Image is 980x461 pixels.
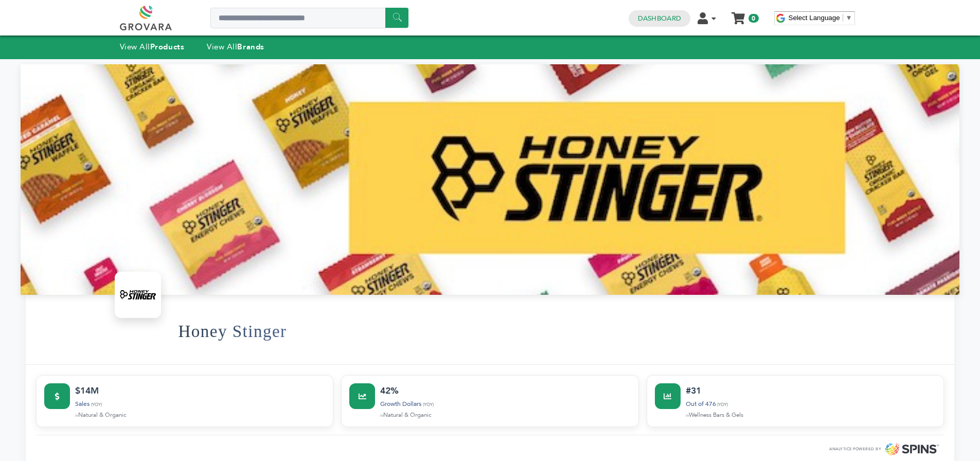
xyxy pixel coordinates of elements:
[380,411,630,419] div: Natural & Organic
[179,306,287,357] h1: Honey Stinger
[380,399,630,409] div: Growth Dollars
[829,446,881,452] span: ANALYTICS POWERED BY
[150,42,184,52] strong: Products
[207,42,264,52] a: View AllBrands
[75,413,78,418] span: in
[210,8,408,28] input: Search a product or brand...
[75,411,325,419] div: Natural & Organic
[75,399,325,409] div: Sales
[686,413,689,418] span: in
[380,383,630,398] div: 42%
[732,9,744,20] a: My Cart
[789,14,852,22] a: Select Language​
[117,274,158,315] img: Honey Stinger Logo
[380,413,383,418] span: in
[686,383,936,398] div: #31
[120,42,185,52] a: View AllProducts
[237,42,264,52] strong: Brands
[885,443,939,455] img: SPINS
[789,14,840,22] span: Select Language
[843,14,843,22] span: ​
[686,411,936,419] div: Wellness Bars & Gels
[75,383,325,398] div: $14M
[749,14,758,23] span: 0
[423,401,434,407] span: (YOY)
[91,401,102,407] span: (YOY)
[686,399,936,409] div: Out of 476
[717,401,728,407] span: (YOY)
[846,14,852,22] span: ▼
[638,14,681,23] a: Dashboard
